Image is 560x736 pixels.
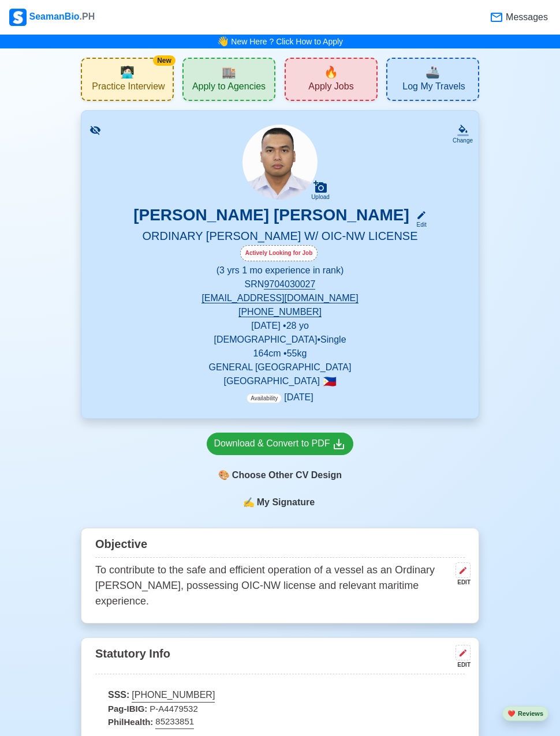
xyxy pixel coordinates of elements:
[231,37,343,46] a: New Here ? Click How to Apply
[133,205,409,229] h3: [PERSON_NAME] [PERSON_NAME]
[192,81,266,95] span: Apply to Agencies
[218,468,230,482] span: paint
[451,660,471,669] div: EDIT
[247,390,313,404] p: [DATE]
[92,81,165,95] span: Practice Interview
[95,643,465,674] div: Statutory Info
[453,136,473,145] div: Change
[240,245,318,261] div: Actively Looking for Job
[324,63,338,81] span: new
[9,9,27,26] img: Logo
[95,333,465,347] p: [DEMOGRAPHIC_DATA] • Single
[214,33,231,51] span: bell
[108,688,129,702] span: SSS:
[311,194,330,201] div: Upload
[80,12,95,21] span: .PH
[402,81,465,95] span: Log My Travels
[207,464,354,486] div: Choose Other CV Design
[95,533,465,558] div: Objective
[255,495,317,509] span: My Signature
[95,562,451,609] p: To contribute to the safe and efficient operation of a vessel as an Ordinary [PERSON_NAME], posse...
[95,264,465,277] p: (3 yrs 1 mo experience in rank)
[120,63,135,81] span: interview
[95,229,465,245] h5: ORDINARY [PERSON_NAME] W/ OIC-NW LICENSE
[507,710,516,717] span: heart
[502,706,548,722] button: heartReviews
[108,703,147,716] span: Pag-IBIG:
[247,393,282,403] span: Availability
[412,220,427,229] div: Edit
[108,716,153,729] span: PhilHealth:
[451,578,471,587] div: EDIT
[323,376,337,387] span: 🇵🇭
[214,437,346,451] div: Download & Convert to PDF
[95,347,465,361] p: 164 cm • 55 kg
[95,277,465,291] p: SRN
[153,55,176,66] div: New
[207,433,354,455] a: Download & Convert to PDF
[425,63,440,81] span: travel
[503,10,548,24] span: Messages
[222,63,236,81] span: agencies
[95,374,465,388] p: [GEOGRAPHIC_DATA]
[243,495,255,509] span: sign
[308,81,353,95] span: Apply Jobs
[95,361,465,374] p: GENERAL [GEOGRAPHIC_DATA]
[95,319,465,333] p: [DATE] • 28 yo
[9,9,95,26] div: SeamanBio
[95,703,465,716] p: P-A4479532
